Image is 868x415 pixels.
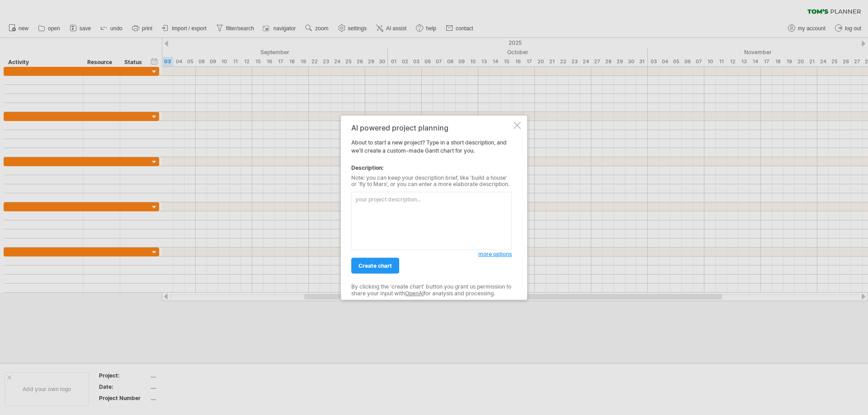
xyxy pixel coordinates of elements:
[351,284,512,297] div: By clicking the 'create chart' button you grant us permission to share your input with for analys...
[478,251,512,257] span: more options
[351,163,512,172] div: Description:
[351,174,512,187] div: Note: you can keep your description brief, like 'build a house' or 'fly to Mars', or you can ente...
[351,123,512,292] div: About to start a new project? Type in a short description, and we'll create a custom-made Gantt c...
[405,289,424,296] a: OpenAI
[478,250,512,258] a: more options
[359,262,392,269] span: create chart
[351,258,399,274] a: create chart
[351,123,512,131] div: AI powered project planning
